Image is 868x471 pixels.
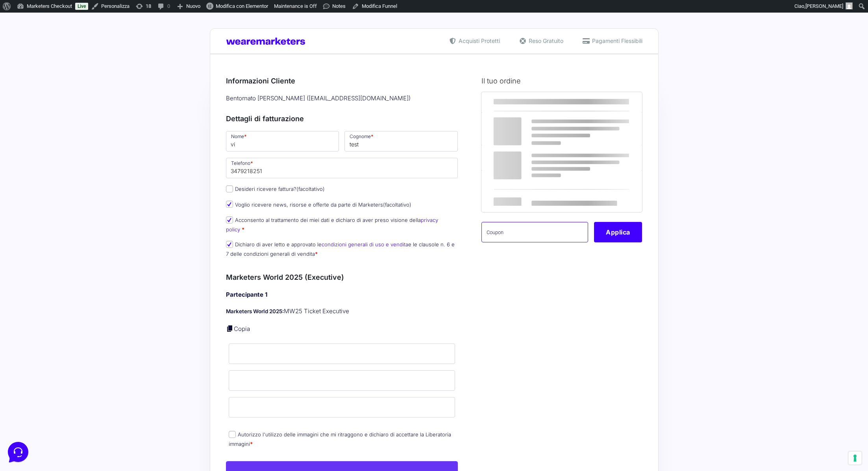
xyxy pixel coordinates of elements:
[322,241,408,248] a: condizioni generali di uso e vendita
[457,37,500,45] span: Acquisti Protetti
[226,241,233,248] input: Dichiaro di aver letto e approvato lecondizioni generali di uso e venditae le clausole n. 6 e 7 d...
[226,217,438,232] label: Acconsento al trattamento dei miei dati e dichiaro di aver preso visione della
[6,6,132,19] h2: Ciao da Marketers 👋
[13,66,145,82] button: Inizia una conversazione
[226,217,438,232] a: privacy policy
[226,307,458,316] p: MW25 Ticket Executive
[223,92,461,105] div: Bentornato [PERSON_NAME] ( [EMAIL_ADDRESS][DOMAIN_NAME] )
[296,186,325,192] span: (facoltativo)
[68,264,89,271] p: Messaggi
[580,92,642,113] th: Subtotale
[226,290,458,299] h4: Partecipante 1
[594,222,642,242] button: Applica
[481,145,579,170] th: Subtotale
[13,31,67,38] span: Le tue conversazioni
[481,92,579,113] th: Prodotto
[226,325,234,332] a: Copia i dettagli dell'acquirente
[226,201,411,208] label: Voglio ricevere news, risorse e offerte da parte di Marketers
[226,216,233,223] input: Acconsento al trattamento dei miei dati e dichiaro di aver preso visione dellaprivacy policy
[226,272,458,283] h3: Marketers World 2025 (Executive)
[226,76,458,86] h3: Informazioni Cliente
[18,115,129,122] input: Cerca un articolo...
[226,308,284,314] strong: Marketers World 2025:
[6,440,30,464] iframe: Customerly Messenger Launcher
[481,76,642,86] h3: Il tuo ordine
[805,3,843,9] span: [PERSON_NAME]
[383,201,411,208] span: (facoltativo)
[84,98,145,104] a: Apri Centro Assistenza
[226,186,325,192] label: Desideri ricevere fattura?
[229,431,451,447] label: Autorizzo l'utilizzo delle immagini che mi ritraggono e dichiaro di accettare la Liberatoria imma...
[121,264,133,271] p: Aiuto
[344,131,458,151] input: Cognome *
[13,44,28,60] img: dark
[24,264,37,271] p: Home
[590,37,642,45] span: Pagamenti Flessibili
[481,113,579,145] td: Marketers World 2025 (Executive) - MW25 Ticket Executive
[229,431,236,438] input: Autorizzo l'utilizzo delle immagini che mi ritraggono e dichiaro di accettare la Liberatoria imma...
[226,201,233,208] input: Voglio ricevere news, risorse e offerte da parte di Marketers(facoltativo)
[25,44,41,60] img: dark
[226,113,458,124] h3: Dettagli di fatturazione
[226,158,458,178] input: Telefono *
[13,98,61,104] span: Trova una risposta
[38,44,54,60] img: dark
[848,451,862,465] button: Le tue preferenze relative al consenso per le tecnologie di tracciamento
[481,170,579,212] th: Totale
[55,253,103,271] button: Messaggi
[103,253,151,271] button: Aiuto
[216,3,268,9] span: Modifica con Elementor
[226,241,455,257] label: Dichiaro di aver letto e approvato le e le clausole n. 6 e 7 delle condizioni generali di vendita
[6,253,55,271] button: Home
[51,71,116,77] span: Inizia una conversazione
[226,131,339,151] input: Nome *
[481,222,588,242] input: Coupon
[527,37,563,45] span: Reso Gratuito
[226,185,233,192] input: Desideri ricevere fattura?(facoltativo)
[234,325,250,332] a: Copia
[75,3,88,10] a: Live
